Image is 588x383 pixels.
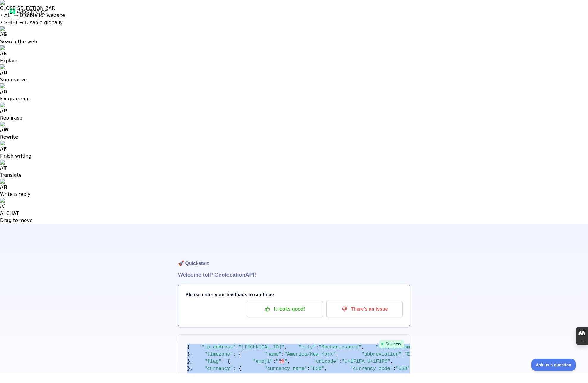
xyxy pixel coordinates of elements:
span: : [307,366,310,371]
span: "city_geoname_id" [376,345,424,350]
span: "America/New_York" [284,352,336,357]
span: "[TECHNICAL_ID]" [239,345,284,350]
img: tab_domain_overview_orange.svg [16,35,21,39]
span: : { [221,359,230,364]
span: "currency_code" [350,366,393,371]
div: v 4.0.25 [17,10,29,14]
span: "currency_name" [264,366,307,371]
span: "EDT" [404,352,419,357]
span: "name" [264,352,282,357]
span: : { [233,352,242,357]
p: There's an issue [331,304,398,314]
p: It looks good! [251,304,318,314]
button: It looks good! [247,301,323,317]
h1: 🚀 Quickstart [178,248,410,271]
span: : [236,345,239,350]
span: "emoji" [253,359,273,364]
span: "🇺🇸" [276,359,287,364]
span: "autonomous_system_organization" [381,373,473,379]
img: logo_orange.svg [10,10,14,14]
span: "currency" [204,366,233,371]
h1: Welcome to IP Geolocation API! [178,271,410,279]
span: , [390,359,393,364]
span: Success [379,340,404,348]
span: : [344,373,347,379]
span: "USD" [310,366,324,371]
span: "U+1F1FA U+1F1F8" [342,359,390,364]
h3: Please enter your feedback to continue [185,291,403,298]
div: Domain: [DOMAIN_NAME] [15,15,65,20]
img: tab_keywords_by_traffic_grey.svg [59,35,64,39]
span: { [187,345,190,350]
span: : [339,359,342,364]
span: : { [239,373,247,379]
span: "city" [298,345,316,350]
iframe: Toggle Customer Support [531,359,576,371]
span: , [336,352,339,357]
span: "Mechanicsburg" [319,345,362,350]
span: 701 [347,373,356,379]
span: "timezone" [204,352,233,357]
span: : [273,359,276,364]
span: "USD" [396,366,410,371]
span: : [282,352,284,357]
span: : [316,345,319,350]
div: Domain Overview [23,35,53,39]
span: , [284,345,287,350]
span: "flag" [204,359,222,364]
span: , [362,345,365,350]
span: : [401,352,404,357]
div: Keywords by Traffic [66,35,100,39]
button: There's an issue [326,301,403,317]
span: : [393,366,396,371]
span: "ip_address" [201,345,236,350]
span: , [356,373,359,379]
span: "unicode" [313,359,339,364]
span: "abbreviation" [362,352,401,357]
span: "connection" [204,373,239,379]
span: , [287,359,290,364]
img: website_grey.svg [10,15,14,20]
span: "autonomous_system_number" [270,373,344,379]
span: , [324,366,327,371]
span: : { [233,366,242,371]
